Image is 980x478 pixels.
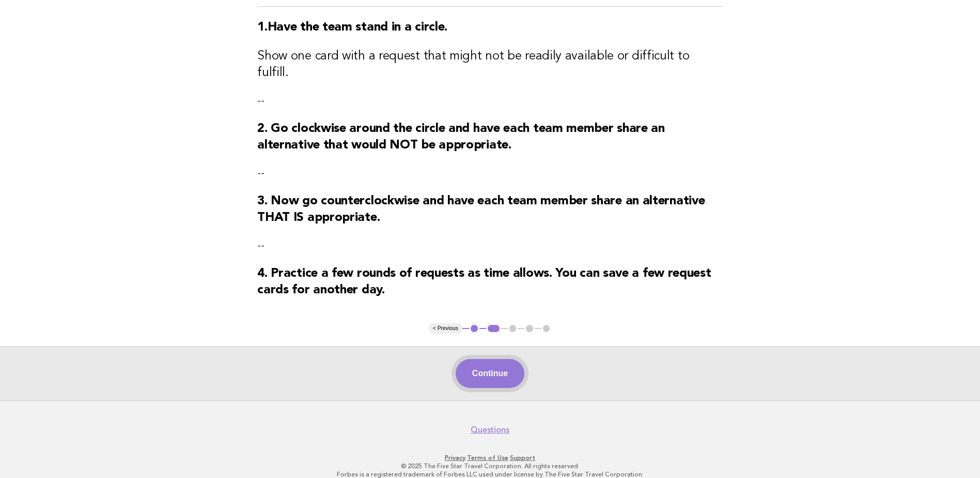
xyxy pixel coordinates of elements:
[469,323,479,334] button: 1
[257,94,723,108] p: --
[257,267,711,296] strong: 4. Practice a few rounds of requests as time allows. You can save a few request cards for another...
[456,359,524,388] button: Continue
[174,454,806,462] p: · ·
[486,323,501,334] button: 2
[445,454,465,461] a: Privacy
[257,123,665,152] strong: 2. Go clockwise around the circle and have each team member share an alternative that would NOT b...
[257,166,723,181] p: --
[471,425,509,435] a: Questions
[467,454,508,461] a: Terms of Use
[429,323,462,334] button: < Previous
[257,195,705,224] strong: 3. Now go counterclockwise and have each team member share an alternative THAT IS appropriate.
[510,454,535,461] a: Support
[257,21,447,34] strong: 1.Have the team stand in a circle.
[257,238,723,253] p: --
[174,462,806,470] p: © 2025 The Five Star Travel Corporation. All rights reserved.
[257,48,723,81] h3: Show one card with a request that might not be readily available or difficult to fulfill.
